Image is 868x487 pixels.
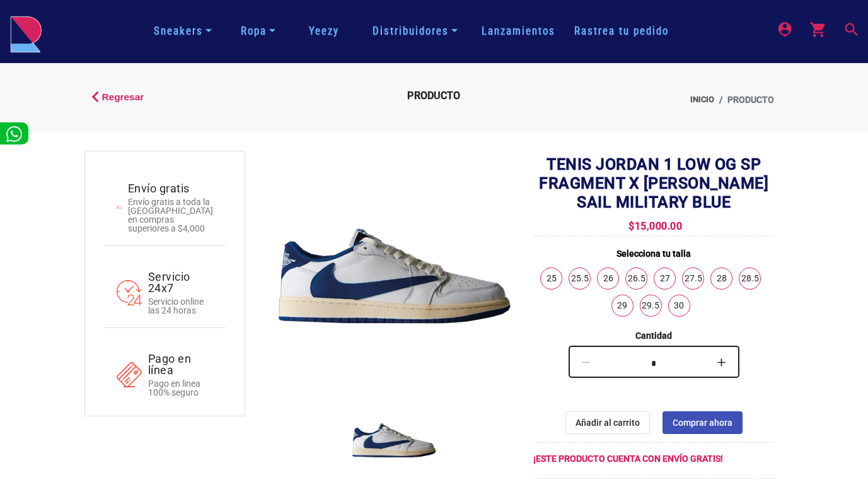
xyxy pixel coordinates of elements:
a: 30 [669,295,690,316]
mat-icon: add [714,355,729,370]
a: 26.5 [626,268,647,289]
mat-icon: shopping_cart [809,21,825,36]
mat-icon: person_pin [776,21,791,36]
h6: Cantidad [533,328,775,343]
h4: Servicio 24x7 [148,271,213,294]
a: Distribuidores [367,20,463,42]
a: Rastrea tu pedido [565,23,678,39]
a: Inicio [690,93,714,107]
mat-icon: keyboard_arrow_left [84,86,100,101]
a: 27 [654,268,675,289]
img: whatsappwhite.png [6,126,22,142]
div: ¡ESTE PRODUCTO CUENTA CON ENVÍO GRATIS! [533,452,775,466]
li: PRODUCTO [714,93,774,107]
p: Pago en linea 100% seguro [148,379,213,397]
h4: Envío gratis [128,183,213,194]
span: $15,000.00 [625,220,682,232]
a: 26 [598,268,618,289]
button: Comprar ahora [663,411,743,434]
img: logo [10,16,42,53]
h2: TENIS JORDAN 1 LOW OG SP FRAGMENT X [PERSON_NAME] SAIL MILITARY BLUE [533,155,775,212]
a: Lanzamientos [472,23,565,39]
a: 25 [541,268,562,289]
h6: Selecciona tu talla [533,246,775,261]
button: Añadir al carrito [565,411,650,434]
a: 29 [612,295,633,316]
span: Añadir al carrito [576,418,640,428]
a: Ropa [236,20,281,42]
mat-icon: search [843,21,858,36]
a: Sneakers [149,20,217,42]
img: Pagzys4srtp0nZaa3ulpZyDqqFpfxk3cIWsurw4v.png [274,155,515,397]
a: 27.5 [683,268,703,289]
a: 29.5 [640,295,661,316]
a: 28.5 [739,268,760,289]
span: Comprar ahora [673,418,732,428]
h2: PRODUCTO [324,91,545,101]
img: Producto del menú [350,397,437,484]
span: Regresar [102,90,144,104]
p: Envío gratis a toda la [GEOGRAPHIC_DATA] en compras superiores a $4,000 [128,197,213,233]
a: 28 [711,268,732,289]
a: Yeezy [299,23,349,39]
p: Servicio online las 24 horas [148,297,213,315]
h4: Pago en línea [148,353,213,376]
nav: breadcrumb [566,86,784,114]
mat-icon: remove [579,355,594,370]
a: logo [10,16,42,47]
a: 25.5 [569,268,590,289]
